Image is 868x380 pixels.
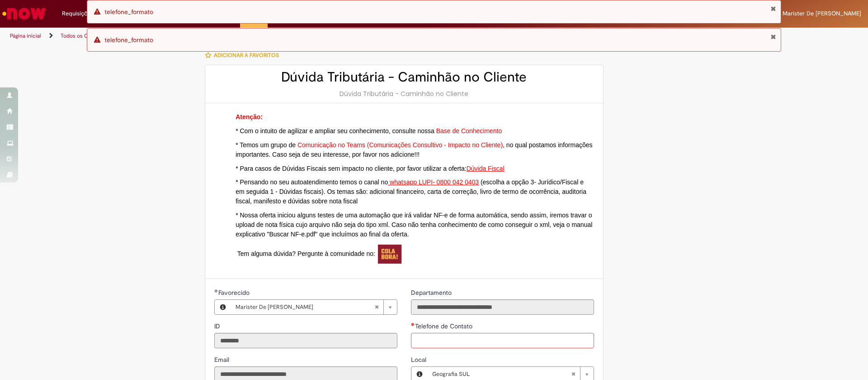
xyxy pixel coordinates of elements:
label: Somente leitura - Email [214,355,231,364]
span: * Pensando no seu autoatendimento temos o canal no [236,178,388,186]
span: * Temos um grupo de [236,141,296,149]
span: Necessários - Favorecido [218,289,251,297]
span: Obrigatório Preenchido [214,289,218,293]
a: Marister De [PERSON_NAME]Limpar campo Favorecido [231,300,397,314]
span: Somente leitura - Email [214,356,231,364]
span: , no qual postamos informações importantes. Caso seja de seu interesse, por favor nos adicione!!! [236,141,592,158]
h2: Dúvida Tributária - Caminhão no Cliente [214,70,594,85]
span: Comunicação no Teams (Comunicações Consultivo - Impacto no Cliente) [297,141,503,149]
ul: Trilhas de página [7,28,572,44]
span: Tem alguma dúvida? Pergunte à comunidade no: [237,250,375,257]
span: telefone_formato [104,36,153,44]
div: Dúvida Tributária - Caminhão no Cliente [214,89,594,98]
button: Favorecido, Visualizar este registro Marister De Jesus Saraiva Da Silva [215,300,231,314]
span: Marister De [PERSON_NAME] [783,10,861,17]
button: Fechar Notificação [770,33,776,40]
img: ServiceNow [1,5,47,23]
span: Necessários [411,322,415,326]
span: Local [411,356,428,364]
span: Requisições [62,9,94,18]
a: Página inicial [10,32,41,39]
button: Fechar Notificação [770,5,776,12]
span: Somente leitura - ID [214,322,222,330]
span: Adicionar a Favoritos [214,52,279,59]
span: telefone_formato [104,8,153,16]
label: Somente leitura - ID [214,322,222,331]
a: - 0800 042 0403 [433,178,479,186]
span: Telefone de Contato [415,322,474,330]
a: Dúvida Fiscal [467,165,505,172]
span: Marister De [PERSON_NAME] [236,300,374,314]
a: whatsapp LUPI [388,178,390,186]
a: whatsapp LUPI [390,178,433,186]
input: Telefone de Contato [411,333,594,348]
span: * Nossa oferta iniciou alguns testes de uma automação que irá validar NF-e de forma automática, s... [236,212,592,238]
span: (escolha a opção 3- Jurídico/Fiscal e em seguida 1 - Dúvidas fiscais). Os temas são: adicional fi... [236,178,586,205]
a: Todos os Catálogos [61,32,108,39]
a: Base de Conhecimento [436,127,502,135]
abbr: Limpar campo Favorecido [370,300,383,314]
span: * Com o intuito de agilizar e ampliar seu conhecimento, consulte nossa [236,127,434,135]
span: Atenção: [236,113,263,120]
input: Departamento [411,299,594,315]
input: ID [214,333,397,348]
span: * Para casos de Dúvidas Fiscais sem impacto no cliente, por favor utilizar a oferta: [236,165,466,172]
label: Somente leitura - Departamento [411,288,453,297]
